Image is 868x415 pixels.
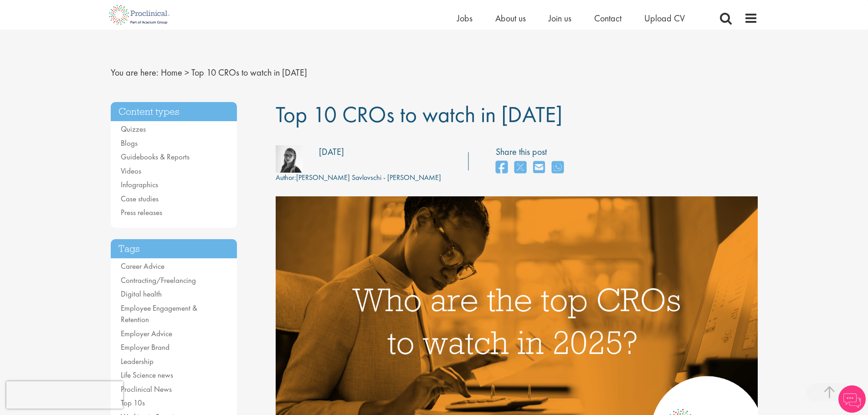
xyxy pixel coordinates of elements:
a: Life Science news [121,370,173,380]
a: Career Advice [121,261,164,271]
a: Jobs [457,12,473,24]
div: [DATE] [319,145,344,159]
h3: Tags [111,239,237,259]
a: share on email [533,158,545,178]
span: Top 10 CROs to watch in [DATE] [276,100,562,129]
a: About us [495,12,526,24]
a: Digital health [121,289,162,299]
a: Employee Engagement & Retention [121,303,197,325]
label: Share this post [496,145,568,159]
img: fff6768c-7d58-4950-025b-08d63f9598ee [276,145,303,173]
span: You are here: [111,67,159,78]
a: Top 10s [121,398,145,408]
a: share on facebook [496,158,508,178]
span: Top 10 CROs to watch in [DATE] [191,67,307,78]
a: Infographics [121,179,158,190]
a: Press releases [121,207,162,217]
a: Blogs [121,138,138,148]
div: [PERSON_NAME] Savlovschi - [PERSON_NAME] [276,173,441,183]
h3: Content types [111,102,237,122]
a: breadcrumb link [161,67,182,78]
a: Contact [594,12,621,24]
a: Case studies [121,194,159,204]
a: Leadership [121,356,154,366]
span: Author: [276,173,296,182]
iframe: reCAPTCHA [6,381,123,409]
a: Contracting/Freelancing [121,275,196,285]
a: share on whats app [552,158,564,178]
a: Employer Brand [121,342,169,352]
a: Employer Advice [121,328,172,338]
a: Videos [121,166,141,176]
a: share on twitter [514,158,526,178]
a: Quizzes [121,124,146,134]
img: Chatbot [838,385,866,413]
a: Proclinical News [121,384,172,394]
a: Guidebooks & Reports [121,152,190,162]
a: Join us [549,12,571,24]
a: Upload CV [644,12,685,24]
span: > [185,67,189,78]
